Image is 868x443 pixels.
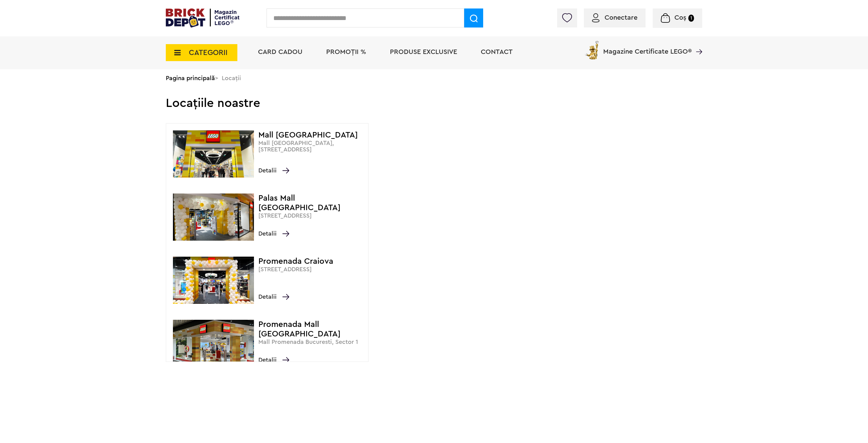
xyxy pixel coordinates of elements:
div: > Locații [166,69,702,87]
a: Produse exclusive [390,49,457,55]
span: Detalii [258,166,289,175]
p: Mall Promenada Bucuresti, Sector 1 [258,339,365,345]
span: CATEGORII [189,49,228,56]
a: Contact [481,49,513,55]
h2: Locațiile noastre [166,87,702,110]
span: Magazine Certificate LEGO® [603,39,692,55]
h4: Palas Mall [GEOGRAPHIC_DATA] [258,193,365,213]
span: Detalii [258,229,289,238]
h4: Mall [GEOGRAPHIC_DATA] [258,130,365,140]
small: 1 [688,15,694,22]
a: Pagina principală [166,75,215,81]
a: PROMOȚII % [326,49,366,55]
span: Detalii [258,292,289,301]
a: Magazine Certificate LEGO® [692,39,702,46]
a: Conectare [592,14,637,21]
h4: Promenada Craiova [258,257,365,266]
p: Mall [GEOGRAPHIC_DATA], [STREET_ADDRESS] [258,140,365,153]
p: [STREET_ADDRESS] [258,213,365,219]
p: [STREET_ADDRESS] [258,266,365,273]
span: Coș [674,14,686,21]
h4: Promenada Mall [GEOGRAPHIC_DATA] [258,320,365,339]
span: Detalii [258,355,289,365]
a: Card Cadou [258,49,302,55]
span: Conectare [605,14,637,21]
